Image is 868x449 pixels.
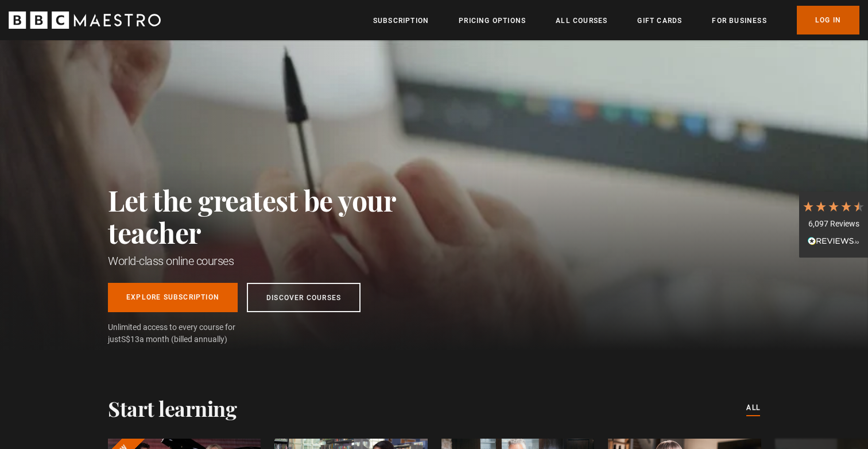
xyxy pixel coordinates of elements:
[712,15,766,26] a: For business
[108,184,447,248] h2: Let the greatest be your teacher
[802,218,865,230] div: 6,097 Reviews
[797,6,859,34] a: Log In
[108,283,238,312] a: Explore Subscription
[108,253,447,269] h1: World-class online courses
[556,15,607,26] a: All Courses
[9,11,161,29] svg: BBC Maestro
[121,335,139,344] span: S$13
[459,15,526,26] a: Pricing Options
[373,15,429,26] a: Subscription
[373,6,859,34] nav: Primary
[802,200,865,213] div: 4.7 Stars
[637,15,682,26] a: Gift Cards
[802,235,865,249] div: Read All Reviews
[808,237,859,245] img: REVIEWS.io
[108,396,237,420] h2: Start learning
[247,283,361,312] a: Discover Courses
[799,191,868,258] div: 6,097 ReviewsRead All Reviews
[108,321,263,346] span: Unlimited access to every course for just a month (billed annually)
